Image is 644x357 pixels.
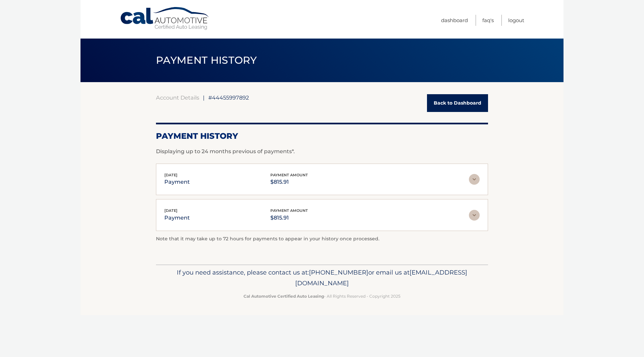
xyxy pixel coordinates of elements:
[164,208,177,213] span: [DATE]
[270,173,308,177] span: payment amount
[244,294,324,299] strong: Cal Automotive Certified Auto Leasing
[208,94,249,101] span: #44455997892
[156,54,257,66] span: PAYMENT HISTORY
[441,15,468,26] a: Dashboard
[156,235,488,243] p: Note that it may take up to 72 hours for payments to appear in your history once processed.
[164,213,190,223] p: payment
[270,208,308,213] span: payment amount
[156,131,488,141] h2: Payment History
[469,174,480,185] img: accordion-rest.svg
[270,213,308,223] p: $815.91
[156,94,199,101] a: Account Details
[203,94,205,101] span: |
[427,94,488,112] a: Back to Dashboard
[508,15,524,26] a: Logout
[482,15,494,26] a: FAQ's
[164,177,190,187] p: payment
[469,210,480,221] img: accordion-rest.svg
[160,293,484,300] p: - All Rights Reserved - Copyright 2025
[164,173,177,177] span: [DATE]
[160,267,484,289] p: If you need assistance, please contact us at: or email us at
[270,177,308,187] p: $815.91
[120,7,210,31] a: Cal Automotive
[309,269,368,276] span: [PHONE_NUMBER]
[156,147,488,156] p: Displaying up to 24 months previous of payments*.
